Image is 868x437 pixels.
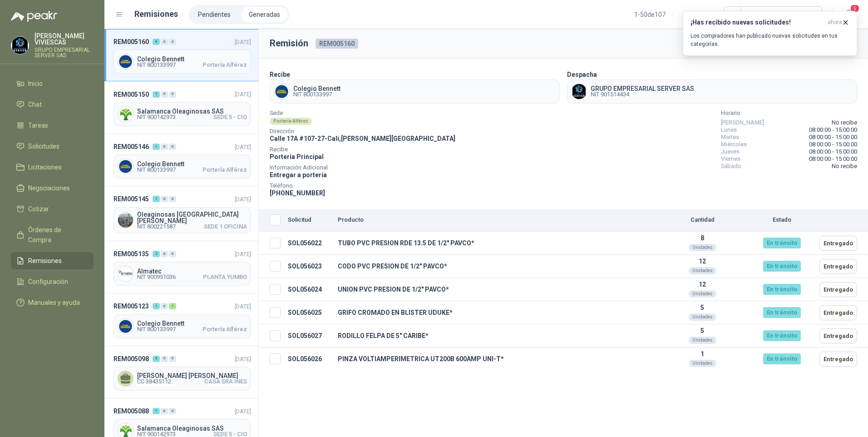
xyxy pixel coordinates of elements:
[169,251,176,257] div: 0
[634,7,695,22] div: 1 - 50 de 107
[11,200,94,218] a: Cotizar
[113,89,149,99] span: REM005150
[683,11,857,56] button: ¡Has recibido nuevas solicitudes!ahora Los compradores han publicado nuevas solicitudes en tus ca...
[657,209,748,232] th: Cantidad
[809,148,857,155] span: 08:00:00 - 15:00:00
[11,117,94,134] a: Tareas
[270,118,312,125] div: Portería Alférez
[284,209,334,232] th: Solicitud
[11,11,57,22] img: Logo peakr
[153,144,160,150] div: 1
[153,39,160,45] div: 6
[334,278,657,301] td: UNION PVC PRESION DE 1/2" PAVCO*
[850,4,860,13] span: 5
[137,108,247,114] span: Salamanca Oleaginosas SAS
[819,236,857,251] button: Entregado
[104,293,258,346] a: REM005123101[DATE] Company LogoColegio BennettNIT 800133997Portería Alférez
[191,7,238,22] a: Pendientes
[118,213,133,228] img: Company Logo
[819,282,857,297] button: Entregado
[161,39,168,45] div: 0
[270,129,455,134] span: Dirección
[137,432,176,437] span: NIT 900142973
[721,126,737,134] span: Lunes
[153,408,160,414] div: 7
[819,328,857,343] button: Entregado
[169,408,176,414] div: 0
[819,305,857,320] button: Entregado
[113,406,149,416] span: REM005088
[137,379,171,384] span: CC 38435112
[334,209,657,232] th: Producto
[35,33,94,45] p: [PERSON_NAME] VIVIESCAS
[203,274,247,280] span: PLANTA YUMBO
[104,29,258,81] a: REM005160600[DATE] Company LogoColegio BennettNIT 800133997Portería Alférez
[28,79,43,89] span: Inicio
[591,92,694,97] span: NIT 901514434
[28,298,80,308] span: Manuales y ayuda
[721,155,740,163] span: Viernes
[721,148,740,155] span: Jueves
[334,232,657,255] td: TUBO PVC PRESION RDE 13.5 DE 1/2" PAVCO*
[284,301,334,324] td: SOL056025
[153,356,160,362] div: 5
[748,209,816,232] th: Estado
[11,37,29,54] img: Company Logo
[11,294,94,311] a: Manuales y ayuda
[832,119,857,126] span: No recibe
[153,251,160,257] div: 2
[828,19,842,26] span: ahora
[270,189,325,197] span: [PHONE_NUMBER]
[161,303,168,309] div: 0
[104,186,258,241] a: REM005145100[DATE] Company LogoOleaginosas [GEOGRAPHIC_DATA][PERSON_NAME]NIT 800221587SEDE 1 OFICINA
[169,91,176,98] div: 0
[689,360,716,367] div: Unidades
[28,277,68,287] span: Configuración
[689,313,716,321] div: Unidades
[235,251,251,258] span: [DATE]
[113,301,149,311] span: REM005123
[161,356,168,362] div: 0
[118,159,133,174] img: Company Logo
[235,144,251,150] span: [DATE]
[689,337,716,344] div: Unidades
[809,126,857,134] span: 08:00:00 - 15:00:00
[11,273,94,290] a: Configuración
[202,327,247,332] span: Portería Alférez
[334,301,657,324] td: GRIFO CROMADO EN BLISTER UDUKE*
[169,196,176,202] div: 0
[204,379,247,384] span: CASA SRA INES
[748,232,816,255] td: En tránsito
[270,171,327,179] span: Entregar a portería
[819,259,857,274] button: Entregado
[763,307,801,318] div: En tránsito
[334,324,657,348] td: RODILLO FELPA DE 5" CARIBE*
[748,324,816,348] td: En tránsito
[153,91,160,98] div: 1
[661,281,744,288] p: 12
[169,144,176,150] div: 0
[284,348,334,371] td: SOL056026
[11,75,94,92] a: Inicio
[153,303,160,309] div: 1
[137,56,247,62] span: Colegio Bennett
[763,238,801,248] div: En tránsito
[270,153,324,160] span: Portería Principal
[567,71,597,78] b: Despacha
[11,159,94,176] a: Licitaciones
[28,183,70,193] span: Negociaciones
[104,134,258,186] a: REM005146100[DATE] Company LogoColegio BennettNIT 800133997Portería Alférez
[284,255,334,278] td: SOL056023
[213,432,247,437] span: SEDE 5 - CIO
[235,303,251,310] span: [DATE]
[689,244,716,251] div: Unidades
[137,425,247,432] span: Salamanca Oleaginosas SAS
[661,350,744,358] p: 1
[572,84,587,99] img: Company Logo
[689,290,716,298] div: Unidades
[11,179,94,197] a: Negociaciones
[334,348,657,371] td: PINZA VOLTIAMPERIMETRICA UT200B 600AMP UNI-T*
[591,85,694,92] span: GRUPO EMPRESARIAL SERVER SAS
[161,196,168,202] div: 0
